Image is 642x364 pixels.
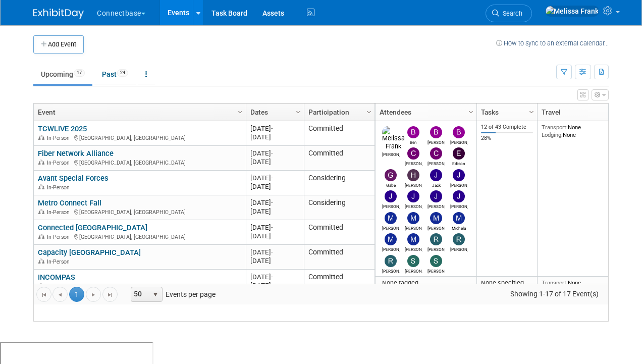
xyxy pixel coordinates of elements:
[38,248,141,257] a: Capacity [GEOGRAPHIC_DATA]
[466,103,477,119] a: Column Settings
[405,267,422,274] div: Stephanie Bird
[250,248,299,256] div: [DATE]
[38,135,44,140] img: In-Person Event
[38,223,147,232] a: Connected [GEOGRAPHIC_DATA]
[250,273,299,281] div: [DATE]
[304,195,375,220] td: Considering
[385,233,397,245] img: Mike Berman
[271,199,273,206] span: -
[481,103,530,121] a: Tasks
[47,258,73,265] span: In-Person
[38,103,239,121] a: Event
[294,108,302,116] span: Column Settings
[40,291,48,299] span: Go to the first page
[33,65,92,84] a: Upcoming17
[38,174,109,183] a: Avant Special Forces
[69,287,84,302] span: 1
[430,190,442,202] img: John Reumann
[250,207,299,216] div: [DATE]
[481,279,533,287] div: None specified
[74,69,85,77] span: 17
[271,174,273,182] span: -
[382,202,400,209] div: James Turner
[271,248,273,256] span: -
[427,181,445,188] div: Jack Davey
[271,125,273,132] span: -
[271,224,273,231] span: -
[364,103,375,119] a: Column Settings
[117,69,128,77] span: 24
[453,212,465,224] img: Michela Castiglioni
[94,65,136,84] a: Past24
[405,202,422,209] div: Jessica Noyes
[38,184,44,189] img: In-Person Event
[407,126,419,138] img: Ben Edmond
[545,6,599,17] img: Melissa Frank
[407,233,419,245] img: Michael Payne
[385,169,397,181] img: Gabe Venturi
[526,103,538,119] a: Column Settings
[501,287,608,301] span: Showing 1-17 of 17 Event(s)
[385,255,397,267] img: Ryan Williams
[450,181,468,188] div: James Grant
[427,267,445,274] div: Steve Leavitt
[382,267,400,274] div: Ryan Williams
[382,181,400,188] div: Gabe Venturi
[380,103,470,121] a: Attendees
[52,287,68,302] a: Go to the previous page
[407,255,419,267] img: Stephanie Bird
[250,256,299,265] div: [DATE]
[407,212,419,224] img: Mary Ann Rose
[250,158,299,166] div: [DATE]
[250,223,299,232] div: [DATE]
[236,108,244,116] span: Column Settings
[481,124,533,131] div: 12 of 43 Complete
[427,160,445,166] div: Colleen Gallagher
[89,291,97,299] span: Go to the next page
[382,224,400,231] div: Maria Sterck
[33,9,84,19] img: ExhibitDay
[453,190,465,202] img: John Giblin
[250,103,297,121] a: Dates
[542,103,611,121] a: Travel
[47,209,73,216] span: In-Person
[38,209,44,214] img: In-Person Event
[38,273,75,282] a: INCOMPAS
[36,287,51,302] a: Go to the first page
[38,198,101,207] a: Metro Connect Fall
[38,234,44,239] img: In-Person Event
[151,291,159,299] span: select
[405,160,422,166] div: Carmine Caporelli
[118,287,226,302] span: Events per page
[86,287,101,302] a: Go to the next page
[450,224,468,231] div: Michela Castiglioni
[430,147,442,160] img: Colleen Gallagher
[607,103,618,119] a: Column Settings
[430,255,442,267] img: Steve Leavitt
[467,108,475,116] span: Column Settings
[382,150,400,157] div: Melissa Frank
[38,124,87,133] a: TCWLIVE 2025
[430,169,442,181] img: Jack Davey
[450,138,468,145] div: Brian Maggiacomo
[250,232,299,240] div: [DATE]
[450,160,468,166] div: Edison Smith-Stubbs
[405,245,422,252] div: Michael Payne
[542,279,568,286] span: Transport:
[47,234,73,240] span: In-Person
[407,169,419,181] img: Heidi Juarez
[405,224,422,231] div: Mary Ann Rose
[499,10,522,17] span: Search
[486,5,532,22] a: Search
[430,233,442,245] img: Roger Castillo
[453,233,465,245] img: RICHARD LEVINE
[380,279,473,287] div: None tagged
[38,133,241,142] div: [GEOGRAPHIC_DATA], [GEOGRAPHIC_DATA]
[33,35,84,54] button: Add Event
[304,270,375,294] td: Committed
[38,149,114,158] a: Fiber Network Alliance
[250,198,299,207] div: [DATE]
[481,135,533,142] div: 28%
[427,202,445,209] div: John Reumann
[450,202,468,209] div: John Giblin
